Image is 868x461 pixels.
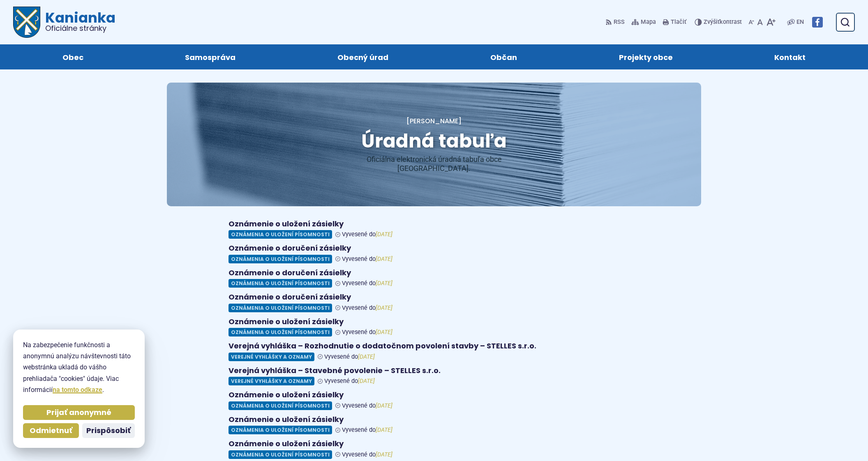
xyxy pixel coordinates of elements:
a: Oznámenie o doručení zásielky Oznámenia o uložení písomnosti Vyvesené do[DATE] [229,268,639,288]
span: Tlačiť [671,19,686,26]
h4: Verejná vyhláška – Stavebné povolenie – STELLES s.r.o. [229,366,639,376]
span: Úradná tabuľa [361,128,507,154]
span: Mapa [641,17,656,27]
h4: Oznámenie o uložení zásielky [229,415,639,424]
span: Prijať anonymné [46,408,111,417]
a: Verejná vyhláška – Stavebné povolenie – STELLES s.r.o. Verejné vyhlášky a oznamy Vyvesené do[DATE] [229,366,639,386]
a: [PERSON_NAME] [406,116,462,126]
h4: Oznámenie o uložení zásielky [229,317,639,327]
button: Nastaviť pôvodnú veľkosť písma [756,14,764,31]
p: Oficiálna elektronická úradná tabuľa obce [GEOGRAPHIC_DATA]. [335,155,533,173]
span: Obec [62,44,83,69]
span: Samospráva [185,44,235,69]
button: Prispôsobiť [82,423,135,438]
p: Na zabezpečenie funkčnosti a anonymnú analýzu návštevnosti táto webstránka ukladá do vášho prehli... [23,339,135,395]
a: Obecný úrad [295,44,431,69]
span: Kanianka [40,11,115,32]
a: EN [795,17,806,27]
span: kontrast [704,19,742,26]
a: Projekty obce [576,44,716,69]
a: Oznámenie o uložení zásielky Oznámenia o uložení písomnosti Vyvesené do[DATE] [229,317,639,337]
span: RSS [614,17,625,27]
button: Tlačiť [661,14,688,31]
h4: Oznámenie o doručení zásielky [229,293,639,302]
a: Oznámenie o doručení zásielky Oznámenia o uložení písomnosti Vyvesené do[DATE] [229,244,639,263]
img: Prejsť na Facebook stránku [812,17,823,28]
a: Oznámenie o uložení zásielky Oznámenia o uložení písomnosti Vyvesené do[DATE] [229,439,639,459]
span: Občan [490,44,517,69]
button: Zväčšiť veľkosť písma [764,14,777,31]
span: Odmietnuť [30,426,72,436]
button: Zmenšiť veľkosť písma [747,14,756,31]
a: Obec [20,44,126,69]
a: Oznámenie o uložení zásielky Oznámenia o uložení písomnosti Vyvesené do[DATE] [229,219,639,239]
a: RSS [605,14,626,31]
button: Zvýšiťkontrast [695,14,743,31]
span: Prispôsobiť [86,426,131,436]
a: Samospráva [143,44,279,69]
span: Kontakt [774,44,806,69]
span: Zvýšiť [704,18,720,25]
button: Odmietnuť [23,423,79,438]
button: Prijať anonymné [23,405,135,420]
span: Projekty obce [619,44,673,69]
h4: Oznámenie o doručení zásielky [229,244,639,253]
a: Verejná vyhláška – Rozhodnutie o dodatočnom povolení stavby – STELLES s.r.o. Verejné vyhlášky a o... [229,341,639,361]
h4: Oznámenie o uložení zásielky [229,219,639,229]
span: Oficiálne stránky [45,25,115,32]
h4: Oznámenie o uložení zásielky [229,390,639,400]
a: na tomto odkaze [53,386,102,394]
span: EN [796,17,804,27]
a: Kontakt [732,44,848,69]
a: Oznámenie o uložení zásielky Oznámenia o uložení písomnosti Vyvesené do[DATE] [229,415,639,435]
a: Oznámenie o uložení zásielky Oznámenia o uložení písomnosti Vyvesené do[DATE] [229,390,639,410]
h4: Oznámenie o doručení zásielky [229,268,639,278]
img: Prejsť na domovskú stránku [13,7,40,38]
a: Mapa [630,14,658,31]
span: Obecný úrad [337,44,388,69]
a: Občan [448,44,560,69]
a: Oznámenie o doručení zásielky Oznámenia o uložení písomnosti Vyvesené do[DATE] [229,293,639,312]
h4: Verejná vyhláška – Rozhodnutie o dodatočnom povolení stavby – STELLES s.r.o. [229,341,639,351]
h4: Oznámenie o uložení zásielky [229,439,639,449]
a: Logo Kanianka, prejsť na domovskú stránku. [13,7,115,38]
